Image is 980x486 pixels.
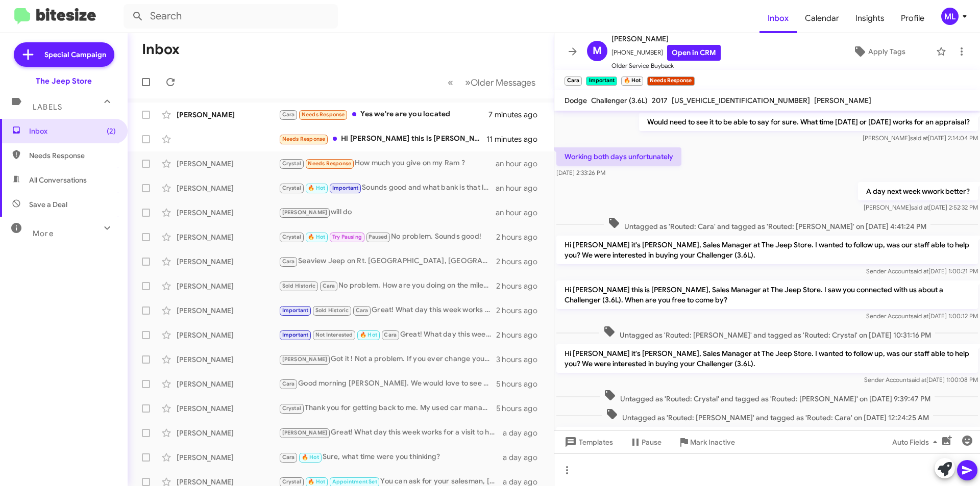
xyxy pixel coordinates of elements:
span: Paused [369,234,387,240]
div: Sounds good and what bank is that lease thru? [279,182,496,194]
a: Profile [893,4,933,33]
div: 2 hours ago [496,330,546,340]
div: No problem. How are you doing on the miles? [279,280,496,292]
div: 7 minutes ago [488,110,546,120]
span: said at [911,312,928,320]
span: [US_VEHICLE_IDENTIFICATION_NUMBER] [672,96,810,105]
a: Open in CRM [667,45,721,61]
div: 2 hours ago [496,281,546,291]
span: Untagged as 'Routed: [PERSON_NAME]' and tagged as 'Routed: Cara' on [DATE] 12:24:25 AM [602,408,933,423]
span: Save a Deal [29,199,67,210]
span: [PERSON_NAME] [282,429,328,436]
span: Sender Account [DATE] 1:00:21 PM [866,267,978,275]
h1: Inbox [142,41,180,58]
span: Important [282,307,309,314]
div: 2 hours ago [496,257,546,267]
div: [PERSON_NAME] [177,257,279,267]
div: will do [279,207,496,218]
span: [PERSON_NAME] [814,96,871,105]
span: Needs Response [282,136,326,142]
span: Mark Inactive [690,433,735,451]
span: Cara [282,258,295,265]
span: 2017 [652,96,668,105]
span: Crystal [282,478,301,485]
span: Cara [356,307,369,314]
div: Good morning [PERSON_NAME]. We would love to see the RAM. What day this week works for an apprais... [279,378,496,390]
div: an hour ago [496,159,546,169]
span: [PERSON_NAME] [282,209,328,216]
span: said at [911,267,928,275]
div: [PERSON_NAME] [177,110,279,120]
span: Important [282,331,309,338]
div: [PERSON_NAME] [177,354,279,365]
small: Important [586,76,617,86]
span: Sender Account [DATE] 1:00:08 PM [864,376,978,383]
div: 2 hours ago [496,305,546,316]
span: 🔥 Hot [308,234,325,240]
div: ML [941,8,959,25]
span: Dodge [565,96,587,105]
input: Search [124,4,338,29]
small: Cara [565,76,582,86]
small: 🔥 Hot [621,76,643,86]
span: [PERSON_NAME] [282,356,328,363]
span: Inbox [759,4,797,33]
button: Mark Inactive [670,433,743,451]
div: No problem. Sounds good! [279,231,496,243]
span: said at [910,134,928,142]
span: Sold Historic [315,307,349,314]
span: Crystal [282,405,301,412]
button: Auto Fields [884,433,949,451]
div: How much you give on my Ram ? [279,158,496,169]
span: said at [909,376,926,383]
div: [PERSON_NAME] [177,183,279,193]
div: 5 hours ago [496,403,546,414]
div: Great! What day this week works for a visit with my used car manager, [PERSON_NAME], for a physic... [279,329,496,341]
span: Crystal [282,234,301,240]
div: Sure, what time were you thinking? [279,451,503,463]
span: Apply Tags [868,42,905,61]
span: [PERSON_NAME] [611,33,721,45]
span: Needs Response [308,160,351,167]
span: Cara [282,454,295,461]
span: Cara [282,380,295,387]
div: [PERSON_NAME] [177,232,279,242]
div: 5 hours ago [496,379,546,389]
span: [PERSON_NAME] [DATE] 2:52:32 PM [864,203,978,211]
div: a day ago [503,428,546,438]
span: Crystal [282,160,301,167]
span: Older Service Buyback [611,61,721,71]
button: Pause [621,433,670,451]
span: Needs Response [29,150,116,161]
span: Calendar [797,4,847,33]
div: Hi [PERSON_NAME] this is [PERSON_NAME]. My son [PERSON_NAME] forwarded me your message about buyi... [279,133,486,145]
div: The Jeep Store [36,76,92,86]
span: Cara [323,283,335,289]
p: Would need to see it to be able to say for sure. What time [DATE] or [DATE] works for an appraisal? [639,113,978,131]
div: Thank you for getting back to me. My used car manager, [PERSON_NAME], would need to physically se... [279,402,496,414]
span: Crystal [282,185,301,191]
span: Pause [642,433,661,451]
span: Special Campaign [44,49,106,60]
button: ML [933,8,969,25]
a: Insights [847,4,893,33]
span: More [33,229,54,238]
div: Got it ! Not a problem. If you ever change your mind where you are in better shape feel free to r... [279,353,496,365]
span: Auto Fields [892,433,941,451]
div: [PERSON_NAME] [177,208,279,218]
p: A day next week wwork better? [858,182,978,200]
span: Older Messages [471,77,535,88]
span: Inbox [29,126,116,136]
span: Not Interested [315,331,353,338]
span: Challenger (3.6L) [591,96,648,105]
span: » [465,76,471,89]
div: [PERSON_NAME] [177,305,279,316]
div: an hour ago [496,208,546,218]
span: Needs Response [302,111,345,118]
div: Great! What day this week works for a visit to have my used car manager, [PERSON_NAME], physicall... [279,427,503,439]
div: Great! What day this week works for a visit with my used car manager, [PERSON_NAME], for a physic... [279,304,496,316]
div: 3 hours ago [496,354,546,365]
span: Try Pausing [332,234,362,240]
span: Templates [562,433,613,451]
